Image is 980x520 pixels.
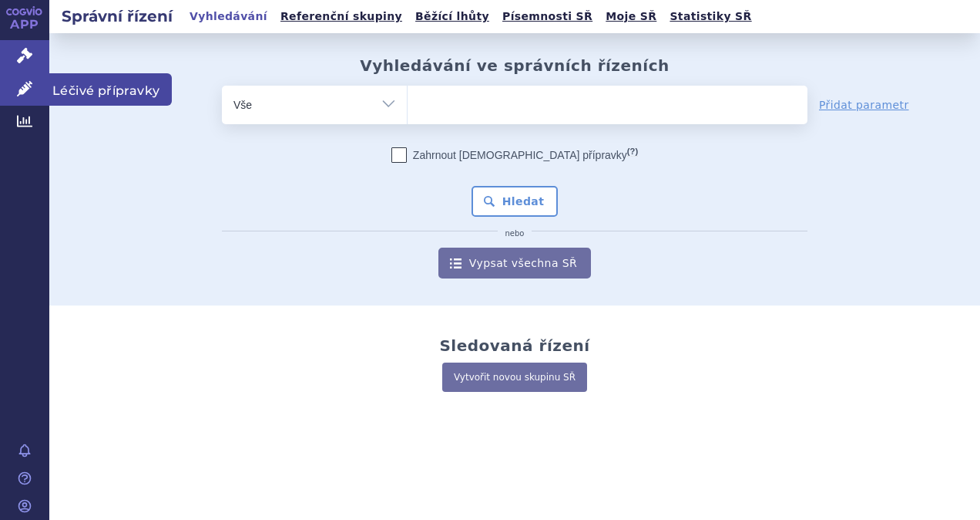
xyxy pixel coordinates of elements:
abbr: (?) [627,147,638,157]
span: Léčivé přípravky [49,73,172,106]
button: Hledat [472,186,559,217]
a: Moje SŘ [601,6,661,27]
a: Běžící lhůty [411,6,494,27]
a: Statistiky SŘ [665,6,756,27]
label: Zahrnout [DEMOGRAPHIC_DATA] přípravky [391,147,638,163]
h2: Vyhledávání ve správních řízeních [360,56,670,75]
a: Písemnosti SŘ [498,6,597,27]
i: nebo [498,229,532,238]
a: Vyhledávání [185,6,272,27]
a: Referenční skupiny [276,6,407,27]
a: Vypsat všechna SŘ [438,248,591,279]
h2: Sledovaná řízení [439,336,589,355]
a: Vytvořit novou skupinu SŘ [442,363,587,392]
a: Přidat parametr [819,97,909,113]
h2: Správní řízení [49,5,185,27]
